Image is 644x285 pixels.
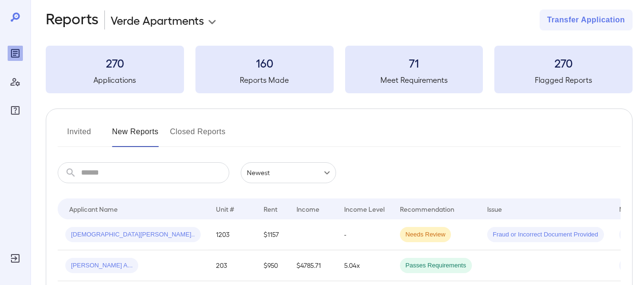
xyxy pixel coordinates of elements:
h5: Reports Made [195,74,334,86]
span: Fraud or Incorrect Document Provided [487,230,604,239]
span: Passes Requirements [400,261,472,270]
h3: 160 [195,55,334,70]
h5: Flagged Reports [494,74,633,86]
div: Reports [8,46,23,61]
h3: 71 [345,55,483,70]
div: Rent [264,203,279,215]
div: Log Out [8,251,23,266]
td: - [337,219,392,250]
div: Income [296,203,319,215]
span: [PERSON_NAME] A... [65,261,138,270]
h5: Applications [46,74,184,86]
div: Applicant Name [69,203,118,215]
summary: 270Applications160Reports Made71Meet Requirements270Flagged Reports [46,46,633,93]
button: New Reports [112,124,159,147]
span: [DEMOGRAPHIC_DATA][PERSON_NAME].. [65,230,201,239]
h2: Reports [46,10,99,30]
td: 203 [208,250,256,281]
td: $950 [256,250,289,281]
div: Newest [241,162,336,183]
div: Issue [487,203,502,215]
p: Verde Apartments [111,12,204,28]
td: $4785.71 [289,250,337,281]
div: FAQ [8,103,23,118]
div: Recommendation [400,203,454,215]
div: Income Level [344,203,385,215]
span: Needs Review [400,230,451,239]
div: Manage Users [8,74,23,89]
td: $1157 [256,219,289,250]
div: Method [619,203,643,215]
td: 1203 [208,219,256,250]
button: Closed Reports [170,124,226,147]
h3: 270 [494,55,633,70]
h3: 270 [46,55,184,70]
div: Unit # [216,203,234,215]
button: Invited [58,124,101,147]
h5: Meet Requirements [345,74,483,86]
button: Transfer Application [540,10,633,30]
td: 5.04x [337,250,392,281]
